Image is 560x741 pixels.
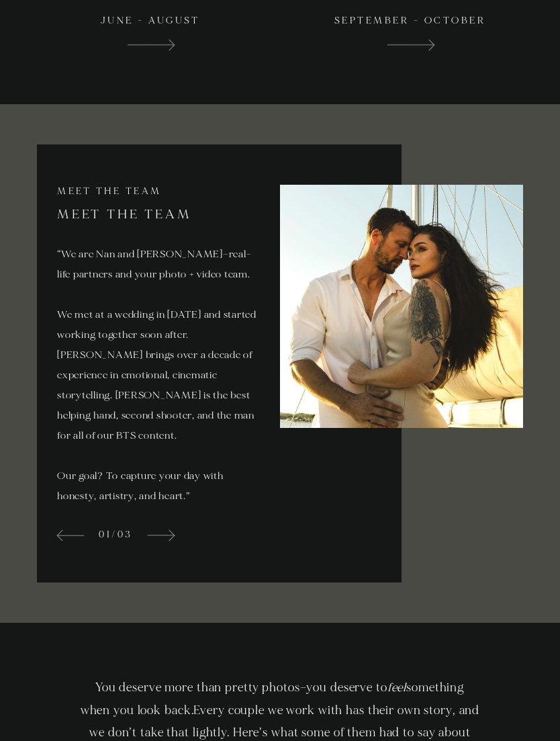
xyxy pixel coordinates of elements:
[81,680,468,717] span: something when you look back.
[99,528,111,541] span: 01
[57,185,260,198] p: meet the team
[95,680,387,695] span: You deserve more than pretty photos—you deserve to
[297,1,523,28] p: September - October
[57,205,260,224] h3: Meet The Team
[57,245,260,507] p: “We are Nan and [PERSON_NAME]—real-life partners and your photo + video team. We met at a wedding...
[111,528,118,541] span: /
[387,680,407,695] em: feel
[118,528,133,541] span: 03
[280,185,523,428] img: Wilmington NC Wedding Photographer - Unique Collective Imagery
[37,1,263,28] p: June - August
